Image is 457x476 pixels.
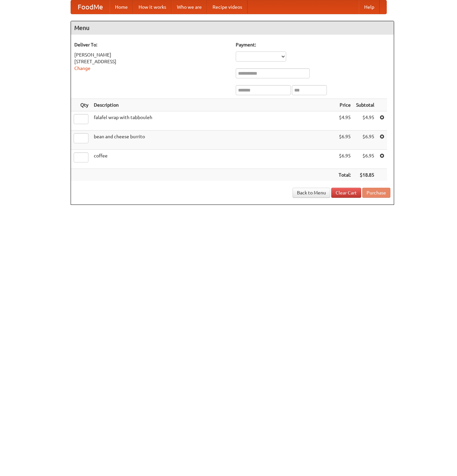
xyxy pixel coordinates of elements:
[236,41,390,48] h5: Payment:
[91,99,336,111] th: Description
[74,51,229,58] div: [PERSON_NAME]
[110,0,133,14] a: Home
[353,99,377,111] th: Subtotal
[336,99,353,111] th: Price
[336,111,353,131] td: $4.95
[353,131,377,150] td: $6.95
[336,131,353,150] td: $6.95
[336,150,353,169] td: $6.95
[71,99,91,111] th: Qty
[172,0,207,14] a: Who we are
[336,169,353,181] th: Total:
[91,150,336,169] td: coffee
[133,0,172,14] a: How it works
[362,188,390,198] button: Purchase
[74,66,90,71] a: Change
[331,188,361,198] a: Clear Cart
[74,41,229,48] h5: Deliver To:
[91,111,336,131] td: falafel wrap with tabbouleh
[353,169,377,181] th: $18.85
[353,150,377,169] td: $6.95
[359,0,380,14] a: Help
[293,188,330,198] a: Back to Menu
[71,21,394,35] h4: Menu
[353,111,377,131] td: $4.95
[74,58,229,65] div: [STREET_ADDRESS]
[71,0,110,14] a: FoodMe
[207,0,247,14] a: Recipe videos
[91,131,336,150] td: bean and cheese burrito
